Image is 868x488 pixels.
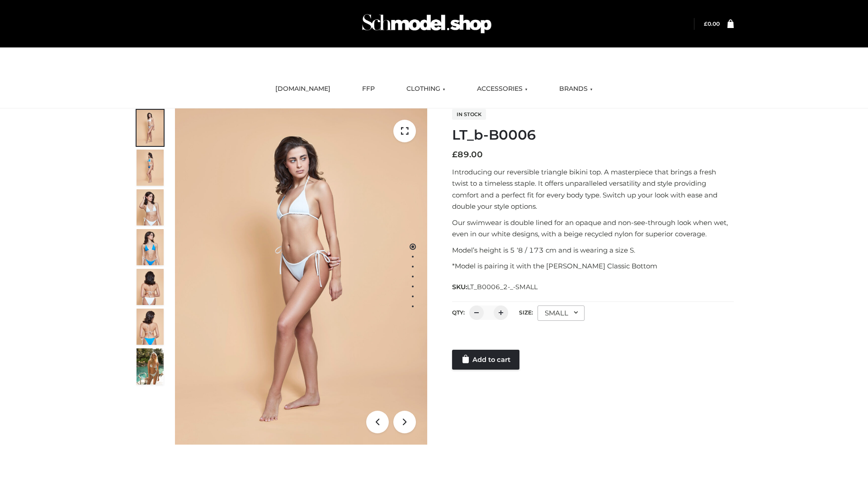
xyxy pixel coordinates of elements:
[137,309,164,345] img: ArielClassicBikiniTop_CloudNine_AzureSky_OW114ECO_8-scaled.jpg
[269,79,337,99] a: [DOMAIN_NAME]
[137,110,164,146] img: ArielClassicBikiniTop_CloudNine_AzureSky_OW114ECO_1-scaled.jpg
[467,283,538,291] span: LT_B0006_2-_-SMALL
[452,109,486,120] span: In stock
[355,79,382,99] a: FFP
[470,79,534,99] a: ACCESSORIES
[175,108,427,445] img: ArielClassicBikiniTop_CloudNine_AzureSky_OW114ECO_1
[400,79,452,99] a: CLOTHING
[552,79,599,99] a: BRANDS
[452,150,483,160] bdi: 89.00
[452,244,734,256] p: Model’s height is 5 ‘8 / 173 cm and is wearing a size S.
[704,20,720,27] a: £0.00
[452,217,734,240] p: Our swimwear is double lined for an opaque and non-see-through look when wet, even in our white d...
[519,309,533,316] label: Size:
[137,229,164,265] img: ArielClassicBikiniTop_CloudNine_AzureSky_OW114ECO_4-scaled.jpg
[538,305,585,321] div: SMALL
[137,348,164,385] img: Arieltop_CloudNine_AzureSky2.jpg
[137,150,164,186] img: ArielClassicBikiniTop_CloudNine_AzureSky_OW114ECO_2-scaled.jpg
[704,20,708,27] span: £
[137,269,164,305] img: ArielClassicBikiniTop_CloudNine_AzureSky_OW114ECO_7-scaled.jpg
[704,20,720,27] bdi: 0.00
[452,150,458,160] span: £
[452,350,519,370] a: Add to cart
[452,309,465,316] label: QTY:
[452,166,734,212] p: Introducing our reversible triangle bikini top. A masterpiece that brings a fresh twist to a time...
[359,6,495,42] img: Schmodel Admin 964
[452,282,538,292] span: SKU:
[452,260,734,272] p: *Model is pairing it with the [PERSON_NAME] Classic Bottom
[452,127,734,143] h1: LT_b-B0006
[137,189,164,225] img: ArielClassicBikiniTop_CloudNine_AzureSky_OW114ECO_3-scaled.jpg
